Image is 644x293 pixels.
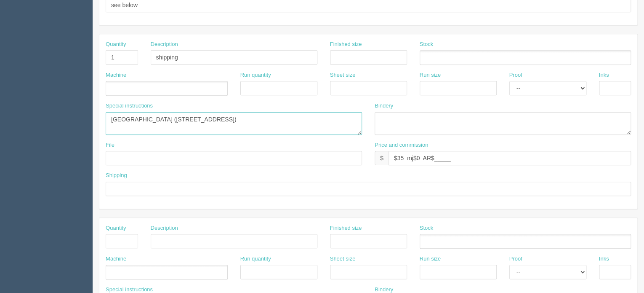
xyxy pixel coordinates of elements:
div: $ [375,151,389,165]
label: Finished size [330,40,362,48]
label: Shipping [106,172,127,180]
label: Run size [420,71,441,79]
label: Quantity [106,224,126,232]
label: Run size [420,255,441,263]
label: Machine [106,255,126,263]
label: Inks [599,255,609,263]
label: Sheet size [330,255,356,263]
label: Stock [420,40,434,48]
label: Inks [599,71,609,79]
label: Run quantity [240,255,271,263]
label: Quantity [106,40,126,48]
label: Proof [509,255,522,263]
label: Special instructions [106,102,153,110]
label: Run quantity [240,71,271,79]
label: Proof [509,71,522,79]
label: Description [151,224,178,232]
label: Sheet size [330,71,356,79]
textarea: Bearspaw marina, [STREET_ADDRESS] [106,112,362,135]
label: Bindery [375,102,393,110]
label: Description [151,40,178,48]
label: Stock [420,224,434,232]
label: Price and commission [375,141,428,149]
label: File [106,141,114,149]
label: Finished size [330,224,362,232]
label: Machine [106,71,126,79]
